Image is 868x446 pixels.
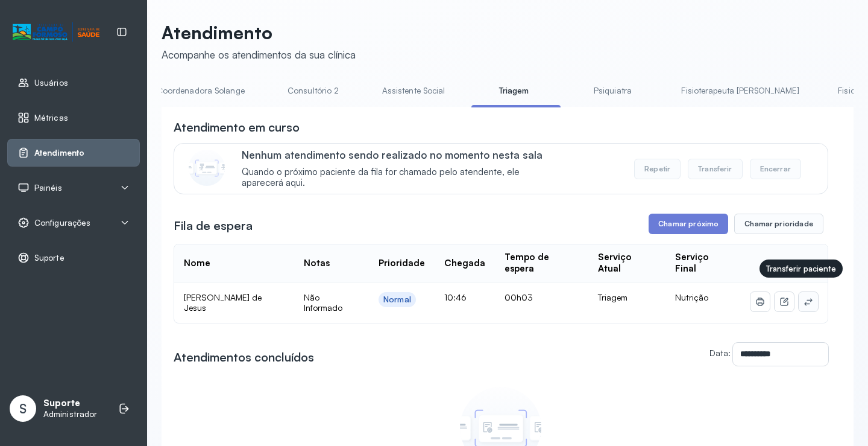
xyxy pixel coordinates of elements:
span: 10:46 [444,292,467,302]
p: Administrador [43,409,97,419]
span: Suporte [34,253,64,263]
span: Nutrição [675,292,708,302]
a: Fisioterapeuta [PERSON_NAME] [669,81,811,101]
span: Painéis [34,183,62,193]
img: Imagem de CalloutCard [189,150,225,186]
span: Configurações [34,218,90,228]
a: Psiquiatra [570,81,655,101]
span: 00h03 [505,292,533,302]
span: Atendimento [34,148,84,158]
label: Data: [709,348,731,358]
div: Triagem [598,292,656,303]
div: Notas [304,258,330,269]
a: Usuários [17,77,130,89]
div: Normal [383,295,411,305]
span: Quando o próximo paciente da fila for chamado pelo atendente, ele aparecerá aqui. [242,167,561,190]
p: Suporte [43,398,97,409]
div: Acompanhe os atendimentos da sua clínica [162,48,356,61]
p: Atendimento [162,22,356,43]
h3: Atendimento em curso [174,119,300,136]
button: Chamar prioridade [734,214,823,234]
a: Triagem [471,81,556,101]
button: Repetir [634,159,681,179]
h3: Fila de espera [174,217,253,234]
a: Coordenadora Solange [145,81,257,101]
a: Métricas [17,112,130,124]
button: Transferir [688,159,743,179]
div: Serviço Atual [598,252,656,275]
div: Prioridade [379,258,425,269]
div: Nome [184,258,210,269]
h3: Atendimentos concluídos [174,349,314,366]
span: Não Informado [304,292,342,313]
div: Serviço Final [675,252,731,275]
span: Métricas [34,113,68,123]
a: Atendimento [17,147,130,159]
a: Consultório 2 [271,81,356,101]
span: [PERSON_NAME] de Jesus [184,292,262,313]
p: Nenhum atendimento sendo realizado no momento nesta sala [242,148,561,161]
div: Tempo de espera [505,252,579,275]
span: Usuários [34,78,68,88]
img: Logotipo do estabelecimento [13,22,99,42]
div: Chegada [444,258,485,269]
button: Encerrar [750,159,801,179]
button: Chamar próximo [649,214,728,234]
a: Assistente Social [370,81,458,101]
